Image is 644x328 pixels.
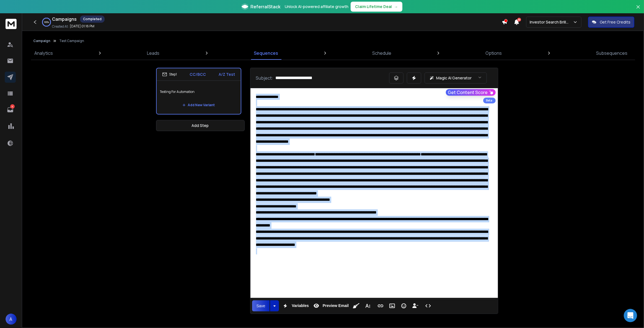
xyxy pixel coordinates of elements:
[280,300,310,311] button: Variables
[483,98,496,103] div: Beta
[70,24,94,28] p: [DATE] 01:16 PM
[147,50,159,56] p: Leads
[375,300,386,311] button: Insert Link (Ctrl+K)
[482,46,505,60] a: Options
[399,300,409,311] button: Emoticons
[80,15,105,23] div: Completed
[144,46,163,60] a: Leads
[250,3,280,10] span: ReferralStack
[588,17,634,28] button: Get Free Credits
[160,84,237,100] p: Testing For Automation
[593,46,631,60] a: Subsequences
[387,300,397,311] button: Insert Image (Ctrl+P)
[423,300,433,311] button: Code View
[369,46,395,60] a: Schedule
[351,2,402,12] button: Claim Lifetime Deal→
[256,75,273,81] p: Subject:
[596,50,627,56] p: Subsequences
[285,4,348,9] p: Unlock AI-powered affiliate growth
[351,300,361,311] button: Clean HTML
[291,303,310,308] span: Variables
[178,100,219,111] button: Add New Variant
[219,72,235,77] p: A/Z Test
[486,50,502,56] p: Options
[44,20,49,24] p: 100 %
[517,18,521,22] span: 50
[446,89,496,96] button: Get Content Score
[372,50,391,56] p: Schedule
[31,46,56,60] a: Analytics
[436,75,472,81] p: Magic AI Generator
[156,68,241,114] li: Step1CC/BCCA/Z TestTesting For AutomationAdd New Variant
[530,19,573,25] p: Investor Search Brillwood
[52,24,69,29] p: Created At:
[10,104,15,109] p: 4
[59,39,84,43] p: Test Campaign
[394,4,398,9] span: →
[52,16,77,22] h1: Campaigns
[250,46,281,60] a: Sequences
[410,300,421,311] button: Insert Unsubscribe Link
[311,300,350,311] button: Preview Email
[6,314,17,325] button: A
[252,300,270,311] button: Save
[33,39,50,43] button: Campaign
[425,72,487,84] button: Magic AI Generator
[624,309,637,322] div: Open Intercom Messenger
[190,72,206,77] p: CC/BCC
[254,50,278,56] p: Sequences
[363,300,373,311] button: More Text
[34,50,53,56] p: Analytics
[322,303,350,308] span: Preview Email
[600,19,630,25] p: Get Free Credits
[156,120,245,131] button: Add Step
[5,104,16,115] a: 4
[635,3,642,17] button: Close banner
[162,72,177,77] div: Step 1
